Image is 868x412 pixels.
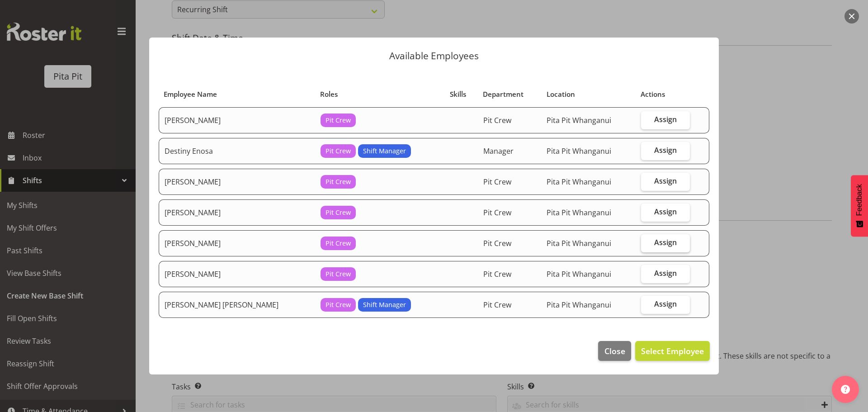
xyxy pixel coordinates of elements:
span: Pit Crew [483,238,511,248]
span: Pit Crew [483,300,511,310]
button: Select Employee [635,341,710,361]
td: [PERSON_NAME] [159,169,315,195]
td: [PERSON_NAME] [159,107,315,133]
span: Pit Crew [483,115,511,125]
span: Employee Name [164,89,217,99]
span: Shift Manager [363,146,406,156]
span: Pit Crew [325,238,351,248]
td: [PERSON_NAME] [159,199,315,226]
span: Pita Pit Whanganui [547,146,611,156]
span: Pit Crew [325,269,351,279]
td: [PERSON_NAME] [PERSON_NAME] [159,292,315,318]
span: Shift Manager [363,300,406,310]
td: Destiny Enosa [159,138,315,164]
span: Pit Crew [325,300,351,310]
span: Pita Pit Whanganui [547,208,611,218]
span: Close [604,345,625,357]
span: Assign [654,176,677,185]
span: Pit Crew [483,177,511,187]
span: Skills [450,89,466,99]
span: Pit Crew [483,208,511,218]
td: [PERSON_NAME] [159,230,315,256]
span: Assign [654,269,677,278]
span: Manager [483,146,514,156]
span: Pit Crew [325,146,351,156]
span: Actions [641,89,665,99]
button: Feedback - Show survey [851,175,868,237]
span: Pita Pit Whanganui [547,300,611,310]
p: Available Employees [158,51,710,61]
span: Pit Crew [483,269,511,279]
span: Location [547,89,575,99]
td: [PERSON_NAME] [159,261,315,287]
span: Pita Pit Whanganui [547,238,611,248]
span: Pit Crew [325,177,351,187]
span: Department [483,89,524,99]
span: Assign [654,146,677,155]
span: Assign [654,238,677,247]
span: Roles [320,89,338,99]
span: Pit Crew [325,115,351,125]
span: Assign [654,299,677,308]
span: Pita Pit Whanganui [547,115,611,125]
span: Assign [654,207,677,216]
span: Pita Pit Whanganui [547,177,611,187]
span: Select Employee [641,346,704,356]
span: Pit Crew [325,208,351,218]
span: Pita Pit Whanganui [547,269,611,279]
img: help-xxl-2.png [841,385,850,394]
span: Assign [654,115,677,124]
span: Feedback [855,184,863,216]
button: Close [598,341,631,361]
